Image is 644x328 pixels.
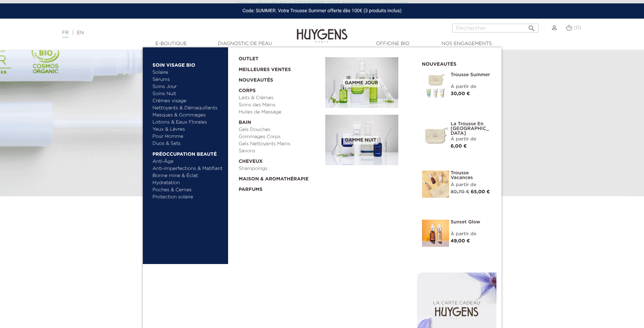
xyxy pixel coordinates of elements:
[343,79,380,87] span: Gamme jour
[451,181,491,189] div: À partir de
[574,25,581,30] span: (0)
[153,179,223,187] a: Hydratation
[528,22,536,30] i: 
[153,112,223,119] a: Masques & Gommages
[452,24,538,32] input: Rechercher
[325,115,398,166] img: routine_nuit_banner.jpg
[239,140,320,148] a: Gels Nettoyants Mains
[239,84,320,94] a: Corps
[422,220,449,247] img: Sunset glow- un teint éclatant
[153,126,223,133] a: Yeux & Lèvres
[153,133,223,140] a: Pour Homme
[153,69,223,76] a: Solaire
[153,158,223,165] a: Anti-Âge
[239,183,320,193] a: Parfums
[422,72,449,100] img: Trousse Summer
[239,116,320,126] a: Bain
[451,91,470,96] span: 30,00 €
[526,22,538,31] button: 
[433,40,501,47] a: Nos engagements
[239,133,320,140] a: Gommages Corps
[153,58,223,69] a: Soin Visage Bio
[239,172,320,183] a: Maison & Aromathérapie
[153,140,223,147] a: Duos & Sets
[239,52,314,63] a: OUTLET
[153,172,223,179] a: Bonne mine & Éclat
[451,144,467,149] span: 6,00 €
[153,97,223,105] a: Crèmes visage
[239,102,320,109] a: Soins des Mains
[325,57,412,108] a: Gamme jour
[422,59,491,67] h2: Nouveautés
[239,155,320,165] a: Cheveux
[153,119,223,126] a: Lotions & Eaux Florales
[153,76,223,83] a: Sérums
[325,57,398,108] img: routine_jour_banner.jpg
[239,63,314,73] a: Meilleures Ventes
[325,115,412,166] a: Gamme nuit
[239,148,320,155] a: Savons
[153,187,223,194] a: Poches & Cernes
[153,147,223,158] a: Préoccupation beauté
[297,18,348,44] img: Huygens
[239,165,320,172] a: Shampoings
[59,29,263,37] div: |
[153,83,223,90] a: Soins Jour
[239,73,320,84] a: Nouveautés
[239,109,320,116] a: Huiles de Massage
[451,239,470,243] span: 49,00 €
[153,165,223,172] a: Anti-imperfections & Matifiant
[471,190,490,194] span: 65,00 €
[211,40,279,47] a: Diagnostic de peau
[77,30,84,35] a: EN
[451,83,491,90] div: À partir de
[239,94,320,102] a: Laits & Crèmes
[153,194,223,201] a: Protection solaire
[137,40,205,47] a: E-Boutique
[451,72,491,77] a: Trousse Summer
[62,30,69,38] a: FR
[343,136,378,145] span: Gamme nuit
[359,40,427,47] a: Officine Bio
[239,126,320,133] a: Gels Douches
[451,190,469,194] span: 80,70 €
[451,220,491,224] a: Sunset Glow
[451,171,491,180] a: Trousse Vacances
[451,231,491,238] div: À partir de
[422,122,449,149] img: La Trousse en Coton
[451,122,491,136] a: La Trousse en [GEOGRAPHIC_DATA]
[422,171,449,198] img: La Trousse vacances
[153,90,217,97] a: Soins Nuit
[451,136,491,143] div: À partir de
[153,105,223,112] a: Nettoyants & Démaquillants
